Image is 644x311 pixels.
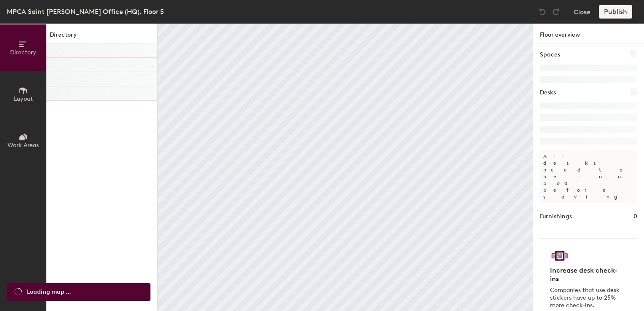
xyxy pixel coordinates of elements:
[550,287,622,309] p: Companies that use desk stickers have up to 25% more check-ins.
[633,212,637,221] h1: 0
[533,24,644,43] h1: Floor overview
[540,50,560,59] h1: Spaces
[550,249,569,263] img: Sticker logo
[14,95,33,102] span: Layout
[540,88,556,97] h1: Desks
[540,150,637,204] p: All desks need to be in a pod before saving
[10,49,36,56] span: Directory
[550,266,622,283] h4: Increase desk check-ins
[540,212,572,221] h1: Furnishings
[158,24,533,311] canvas: Map
[538,8,547,16] img: Undo
[8,142,39,149] span: Work Areas
[552,8,560,16] img: Redo
[574,5,590,19] button: Close
[7,6,164,17] div: MPCA Saint [PERSON_NAME] Office (HQ), Floor 5
[46,30,157,43] h1: Directory
[27,287,71,297] span: Loading map ...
